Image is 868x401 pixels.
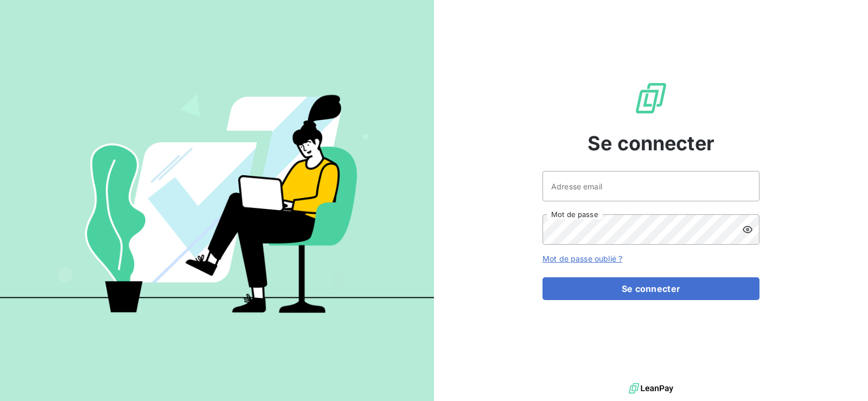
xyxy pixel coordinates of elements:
[542,277,759,300] button: Se connecter
[629,380,673,397] img: logo
[542,171,759,201] input: placeholder
[634,81,668,116] img: Logo LeanPay
[542,254,622,263] a: Mot de passe oublié ?
[588,129,714,158] span: Se connecter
